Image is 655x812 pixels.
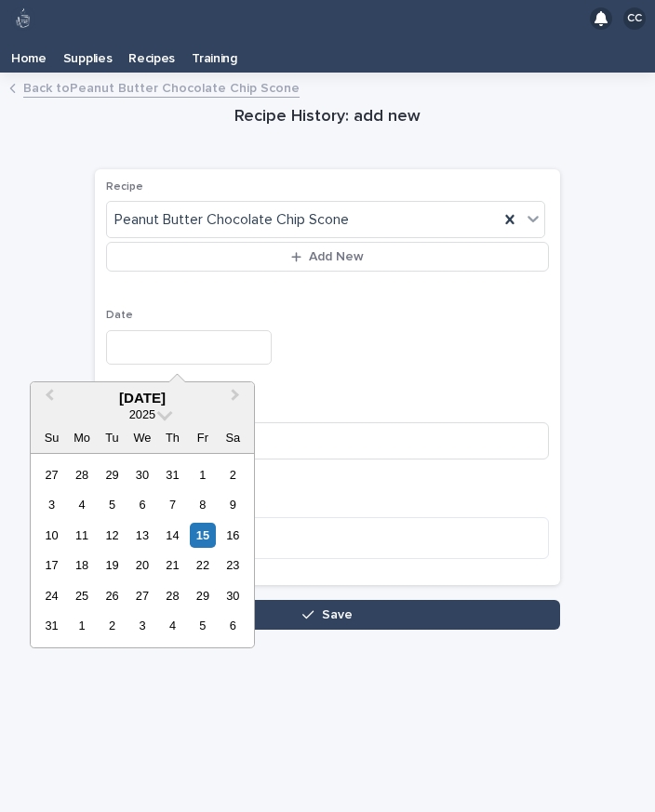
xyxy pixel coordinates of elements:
p: Supplies [63,37,113,67]
span: Add New [309,250,364,263]
div: Su [39,425,64,450]
div: Choose Thursday, August 7th, 2025 [160,492,185,517]
div: Th [160,425,185,450]
div: Choose Thursday, August 28th, 2025 [160,583,185,608]
div: Choose Friday, August 22nd, 2025 [190,552,215,578]
div: Choose Tuesday, August 26th, 2025 [100,583,125,608]
div: Choose Wednesday, August 6th, 2025 [129,492,154,517]
div: Choose Saturday, August 23rd, 2025 [221,552,246,578]
span: Recipe [106,181,143,193]
div: Choose Monday, August 18th, 2025 [69,552,94,578]
button: Add New [106,242,549,272]
div: Choose Friday, August 15th, 2025 [190,523,215,548]
div: Choose Sunday, July 27th, 2025 [39,462,64,487]
div: Choose Wednesday, August 27th, 2025 [129,583,154,608]
div: Choose Friday, August 1st, 2025 [190,462,215,487]
div: Choose Wednesday, August 13th, 2025 [129,523,154,548]
a: Recipes [120,37,183,73]
button: Next Month [222,384,252,414]
div: Choose Saturday, August 30th, 2025 [221,583,246,608]
div: Sa [221,425,246,450]
a: Training [183,37,246,73]
div: Choose Monday, August 11th, 2025 [69,523,94,548]
p: Home [11,37,47,67]
div: Choose Monday, September 1st, 2025 [69,613,94,638]
div: Choose Sunday, August 10th, 2025 [39,523,64,548]
div: Choose Sunday, August 24th, 2025 [39,583,64,608]
span: Peanut Butter Chocolate Chip Scone [114,210,349,230]
div: Choose Thursday, September 4th, 2025 [160,613,185,638]
div: Choose Wednesday, September 3rd, 2025 [129,613,154,638]
div: Mo [69,425,94,450]
span: Date [106,310,133,321]
div: Choose Friday, August 8th, 2025 [190,492,215,517]
div: Choose Monday, July 28th, 2025 [69,462,94,487]
div: Choose Tuesday, August 5th, 2025 [100,492,125,517]
div: We [129,425,154,450]
div: Choose Monday, August 4th, 2025 [69,492,94,517]
div: month 2025-08 [36,459,247,641]
div: Choose Saturday, August 16th, 2025 [221,523,246,548]
div: Choose Saturday, August 9th, 2025 [221,492,246,517]
div: Choose Sunday, August 31st, 2025 [39,613,64,638]
span: Save [322,608,353,621]
div: Choose Wednesday, August 20th, 2025 [129,552,154,578]
a: Back toPeanut Butter Chocolate Chip Scone [23,76,300,98]
div: [DATE] [31,390,254,406]
button: Save [95,600,560,630]
p: Training [192,37,237,67]
span: 2025 [129,407,155,421]
div: Choose Saturday, August 2nd, 2025 [221,462,246,487]
div: Choose Sunday, August 17th, 2025 [39,552,64,578]
h1: Recipe History: add new [95,106,560,128]
div: Tu [100,425,125,450]
div: Choose Thursday, August 14th, 2025 [160,523,185,548]
div: Choose Monday, August 25th, 2025 [69,583,94,608]
div: CC [623,7,646,30]
a: Supplies [55,37,121,73]
div: Choose Tuesday, August 12th, 2025 [100,523,125,548]
div: Choose Saturday, September 6th, 2025 [221,613,246,638]
img: 80hjoBaRqlyywVK24fQd [11,7,35,31]
div: Fr [190,425,215,450]
div: Choose Thursday, July 31st, 2025 [160,462,185,487]
div: Choose Friday, August 29th, 2025 [190,583,215,608]
div: Choose Sunday, August 3rd, 2025 [39,492,64,517]
div: Choose Tuesday, September 2nd, 2025 [100,613,125,638]
div: Choose Tuesday, August 19th, 2025 [100,552,125,578]
a: Home [3,37,55,73]
div: Choose Thursday, August 21st, 2025 [160,552,185,578]
div: Choose Friday, September 5th, 2025 [190,613,215,638]
p: Recipes [128,37,175,67]
div: Choose Tuesday, July 29th, 2025 [100,462,125,487]
button: Previous Month [33,384,62,414]
div: Choose Wednesday, July 30th, 2025 [129,462,154,487]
